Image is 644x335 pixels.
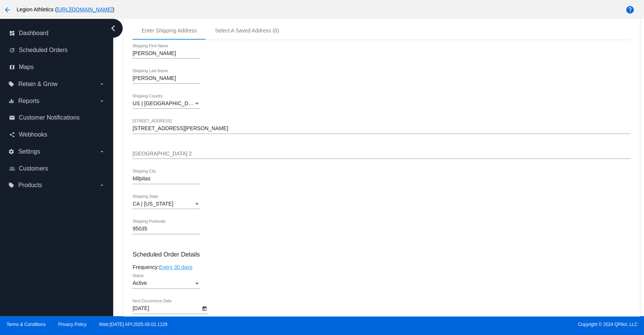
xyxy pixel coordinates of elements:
[200,304,208,312] button: Open calendar
[132,75,200,81] input: Shipping Last Name
[132,51,200,57] input: Shipping First Name
[19,131,47,138] span: Webhooks
[18,182,42,189] span: Products
[57,6,113,12] a: [URL][DOMAIN_NAME]
[9,129,105,141] a: share Webhooks
[9,27,105,39] a: dashboard Dashboard
[9,30,15,36] i: dashboard
[9,47,15,53] i: update
[3,5,12,14] mat-icon: arrow_back
[132,201,200,207] mat-select: Shipping State
[9,132,15,138] i: share
[132,306,200,312] input: Next Occurrence Date
[9,112,105,124] a: email Customer Notifications
[18,81,57,88] span: Retain & Grow
[141,28,197,34] div: Enter Shipping Address
[99,322,168,327] a: Web:[DATE] API:2025.09.02.1129
[8,81,14,87] i: local_offer
[132,264,630,270] div: Frequency:
[132,280,200,286] mat-select: Status
[9,166,15,172] i: people_outline
[329,322,638,327] span: Copyright © 2024 QPilot, LLC
[8,98,14,104] i: equalizer
[8,182,14,188] i: local_offer
[8,149,14,155] i: settings
[99,182,105,188] i: arrow_drop_down
[132,176,200,182] input: Shipping City
[9,44,105,56] a: update Scheduled Orders
[99,98,105,104] i: arrow_drop_down
[18,148,40,155] span: Settings
[132,126,630,132] input: Shipping Street 1
[107,22,119,34] i: chevron_left
[132,226,200,232] input: Shipping Postcode
[19,165,48,172] span: Customers
[6,322,46,327] a: Terms & Conditions
[159,264,192,270] a: Every 30 days
[9,64,15,70] i: map
[9,61,105,73] a: map Maps
[19,47,68,54] span: Scheduled Orders
[18,98,39,104] span: Reports
[9,115,15,121] i: email
[19,114,80,121] span: Customer Notifications
[132,251,630,258] h3: Scheduled Order Details
[132,101,200,107] mat-select: Shipping Country
[132,151,630,157] input: Shipping Street 2
[99,149,105,155] i: arrow_drop_down
[9,163,105,175] a: people_outline Customers
[99,81,105,87] i: arrow_drop_down
[17,6,114,12] span: Legion Athletics ( )
[215,28,279,34] div: Select A Saved Address (0)
[19,64,34,71] span: Maps
[132,100,199,106] span: US | [GEOGRAPHIC_DATA]
[19,30,48,37] span: Dashboard
[132,280,147,286] span: Active
[132,201,173,207] span: CA | [US_STATE]
[626,5,635,14] mat-icon: help
[58,322,87,327] a: Privacy Policy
